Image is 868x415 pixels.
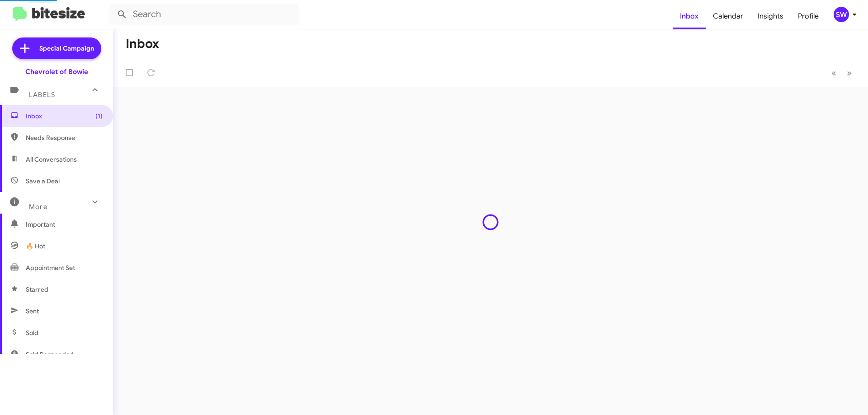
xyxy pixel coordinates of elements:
[26,285,48,294] span: Starred
[26,155,77,164] span: All Conversations
[791,3,826,29] a: Profile
[25,67,88,76] div: Chevrolet of Bowie
[847,67,852,79] span: »
[826,64,857,82] nav: Page navigation example
[26,328,38,337] span: Sold
[26,350,74,359] span: Sold Responded
[95,112,103,121] span: (1)
[706,3,750,29] a: Calendar
[826,7,858,22] button: SW
[12,37,101,59] a: Special Campaign
[834,7,849,22] div: SW
[26,242,45,251] span: 🔥 Hot
[26,112,103,121] span: Inbox
[39,44,94,53] span: Special Campaign
[126,37,159,51] h1: Inbox
[26,220,103,229] span: Important
[750,3,791,29] a: Insights
[29,91,55,99] span: Labels
[109,4,299,25] input: Search
[26,133,103,142] span: Needs Response
[831,67,836,79] span: «
[673,3,706,29] a: Inbox
[826,64,842,82] button: Previous
[29,203,47,211] span: More
[26,263,75,272] span: Appointment Set
[26,177,60,186] span: Save a Deal
[26,307,39,316] span: Sent
[841,64,857,82] button: Next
